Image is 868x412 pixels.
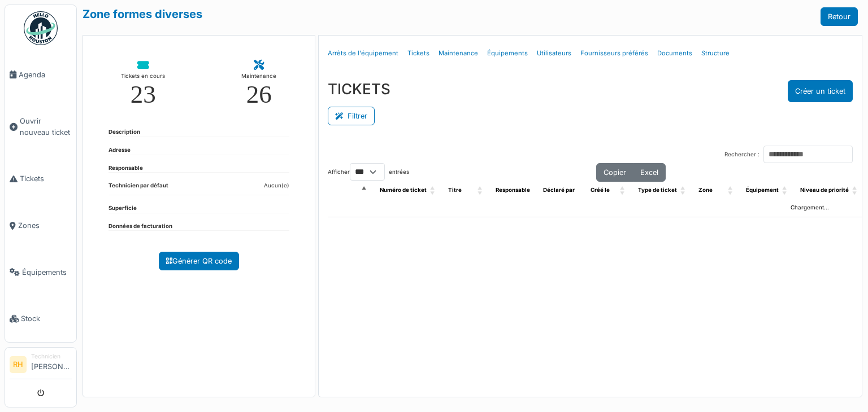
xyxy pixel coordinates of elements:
span: Équipement: Activate to sort [782,182,789,199]
a: Stock [5,296,76,343]
span: Responsable [496,187,530,193]
dt: Adresse [108,146,131,155]
a: Tickets [403,40,434,67]
button: Créer un ticket [788,80,853,102]
a: Fournisseurs préférés [576,40,653,67]
span: Titre [448,187,462,193]
a: Tickets [5,156,76,203]
a: Maintenance [434,40,483,67]
a: Arrêts de l'équipement [323,40,403,67]
dd: Aucun(e) [264,182,289,190]
dt: Description [108,128,140,137]
div: Maintenance [241,71,276,82]
div: Technicien [31,352,72,361]
h3: TICKETS [328,80,390,98]
span: Ouvrir nouveau ticket [20,116,72,137]
span: Type de ticket [638,187,677,193]
span: Créé le: Activate to sort [620,182,627,199]
span: Équipements [22,267,72,278]
a: Agenda [5,51,76,98]
a: Zones [5,202,76,249]
a: RH Technicien[PERSON_NAME] [10,352,72,379]
label: Rechercher : [724,151,759,159]
a: Zone formes diverses [83,7,202,21]
span: Type de ticket: Activate to sort [680,182,687,199]
span: Copier [604,168,626,177]
span: Tickets [20,173,72,184]
button: Filtrer [328,107,375,125]
span: Zone: Activate to sort [728,182,735,199]
img: Badge_color-CXgf-gQk.svg [24,11,58,45]
button: Copier [596,163,633,182]
dt: Superficie [108,204,137,213]
span: Stock [21,313,72,324]
div: 26 [246,82,272,107]
span: Zone [698,187,713,193]
dt: Technicien par défaut [108,182,168,195]
a: Tickets en cours 23 [112,51,174,116]
span: Niveau de priorité [800,187,849,193]
label: Afficher entrées [328,163,409,181]
a: Équipements [483,40,532,67]
span: Zones [18,220,72,231]
select: Afficherentrées [350,163,385,181]
div: Tickets en cours [121,71,165,82]
span: Équipement [746,187,779,193]
span: Numéro de ticket [380,187,427,193]
a: Équipements [5,249,76,296]
dt: Données de facturation [108,222,172,231]
li: [PERSON_NAME] [31,352,72,376]
a: Ouvrir nouveau ticket [5,98,76,156]
span: Niveau de priorité: Activate to sort [852,182,859,199]
span: Agenda [19,69,72,80]
a: Utilisateurs [532,40,576,67]
a: Retour [821,7,858,26]
div: 23 [131,82,156,107]
span: Excel [640,168,658,177]
span: Déclaré par [543,187,575,193]
a: Structure [697,40,734,67]
a: Documents [653,40,697,67]
span: Titre: Activate to sort [478,182,484,199]
dt: Responsable [108,164,143,173]
span: Créé le [591,187,610,193]
a: Maintenance 26 [232,51,286,116]
button: Excel [633,163,666,182]
li: RH [10,356,27,373]
a: Générer QR code [159,252,239,270]
span: Numéro de ticket: Activate to sort [430,182,437,199]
